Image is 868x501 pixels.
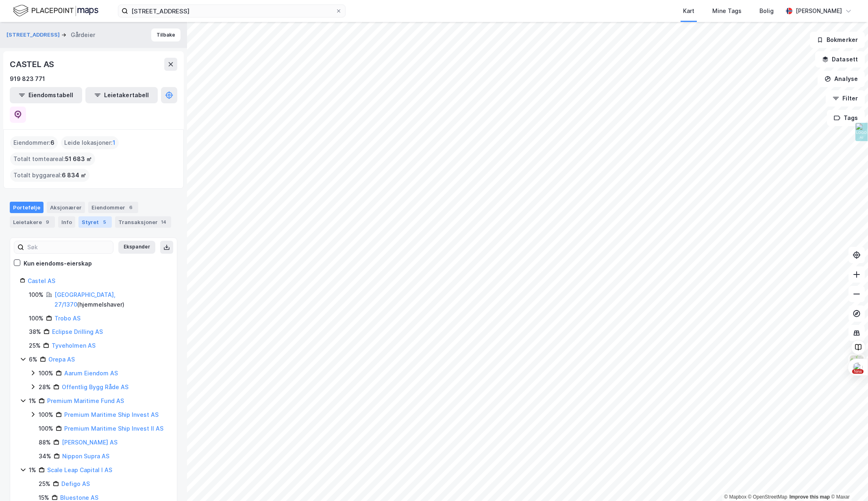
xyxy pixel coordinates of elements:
input: Søk på adresse, matrikkel, gårdeiere, leietakere eller personer [128,5,335,17]
div: 919 823 771 [10,74,45,84]
button: Filter [826,90,865,107]
div: 100% [39,424,53,433]
div: Kontrollprogram for chat [827,462,868,501]
div: ( hjemmelshaver ) [54,290,167,309]
a: Castel AS [28,277,55,284]
div: 9 [44,218,52,226]
div: Eiendommer [88,202,138,213]
a: [PERSON_NAME] AS [62,439,117,446]
div: Bolig [759,6,774,16]
a: Improve this map [790,494,830,500]
div: Eiendommer : [10,136,58,149]
a: [GEOGRAPHIC_DATA], 27/1370 [54,291,115,308]
div: 28% [39,382,51,392]
div: Aksjonærer [47,202,85,213]
a: Eclipse Drilling AS [52,328,103,335]
iframe: Chat Widget [827,462,868,501]
a: Tyveholmen AS [52,342,96,349]
div: 25% [29,341,41,351]
button: [STREET_ADDRESS] [7,31,61,39]
a: Defigo AS [61,480,90,487]
div: 100% [29,290,44,300]
div: 34% [39,451,51,461]
span: 6 [50,138,54,148]
button: Bokmerker [810,32,865,48]
img: logo.f888ab2527a4732fd821a326f86c7f29.svg [13,4,98,18]
div: 5 [100,218,109,226]
button: Tags [827,110,865,126]
div: Info [58,216,75,228]
div: 6% [29,355,37,364]
div: 25% [39,479,50,489]
div: Portefølje [10,202,44,213]
div: [PERSON_NAME] [796,6,842,16]
input: Søk [24,241,113,253]
button: Analyse [818,71,865,87]
a: Bluestone AS [60,494,98,501]
a: Premium Maritime Ship Invest AS [64,411,159,418]
button: Ekspander [118,241,155,254]
a: OpenStreetMap [748,494,788,500]
span: 1 [113,138,115,148]
div: Mine Tags [712,6,742,16]
div: Styret [78,216,112,228]
div: 88% [39,438,51,447]
a: Premium Maritime Fund AS [47,397,124,404]
a: Orepa AS [48,356,75,363]
div: CASTEL AS [10,58,56,71]
div: 38% [29,327,41,337]
button: Datasett [815,51,865,68]
a: Nippon Supra AS [62,453,109,460]
div: 14 [159,218,168,226]
div: 1% [29,396,36,406]
div: 100% [39,410,53,420]
a: Aarum Eiendom AS [64,370,118,377]
a: Premium Maritime Ship Invest II AS [64,425,163,432]
a: Offentlig Bygg Råde AS [62,383,128,390]
div: 1% [29,465,36,475]
a: Scale Leap Capital I AS [47,466,112,473]
div: Leide lokasjoner : [61,136,119,149]
div: Leietakere [10,216,55,228]
button: Eiendomstabell [10,87,82,103]
div: Transaksjoner [115,216,171,228]
a: Trobo AS [54,315,80,322]
div: Totalt byggareal : [10,169,89,182]
div: Totalt tomteareal : [10,152,95,166]
span: 51 683 ㎡ [65,154,92,164]
a: Mapbox [724,494,746,500]
div: 100% [29,314,44,323]
div: Kun eiendoms-eierskap [24,259,92,268]
div: Kart [683,6,694,16]
div: 6 [127,203,135,211]
button: Tilbake [151,28,181,41]
span: 6 834 ㎡ [62,170,86,180]
div: 100% [39,368,53,378]
div: Gårdeier [71,30,95,40]
button: Leietakertabell [85,87,158,103]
